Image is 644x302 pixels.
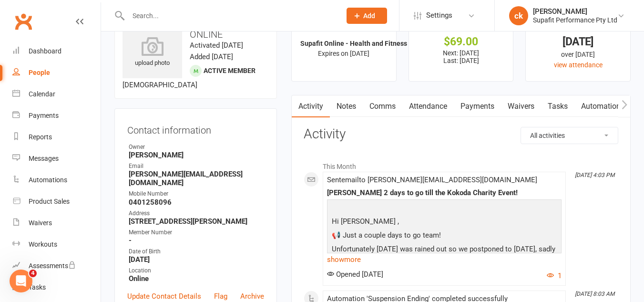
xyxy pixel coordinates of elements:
div: Workouts [29,240,57,248]
a: view attendance [554,61,603,69]
strong: Online [129,274,264,283]
div: Tasks [29,283,46,291]
a: Reports [12,126,101,148]
a: Waivers [501,95,541,117]
div: Date of Birth [129,247,264,256]
div: Waivers [29,219,52,227]
strong: [STREET_ADDRESS][PERSON_NAME] [129,217,264,226]
a: Flag [214,291,227,302]
span: 4 [29,270,37,277]
strong: Supafit Online - Health and Fitness Coachi... [300,40,435,47]
button: Add [347,8,387,24]
i: [DATE] 8:03 AM [575,291,614,297]
a: Calendar [12,83,101,105]
div: Mobile Number [129,189,264,198]
strong: - [129,236,264,245]
strong: 0401258096 [129,198,264,207]
iframe: Intercom live chat [10,270,32,292]
time: Activated [DATE] [190,41,243,50]
a: Payments [454,95,501,117]
p: Next: [DATE] Last: [DATE] [418,49,505,64]
div: Calendar [29,90,55,98]
a: People [12,62,101,83]
div: Reports [29,133,52,141]
a: Tasks [12,277,101,298]
a: Assessments [12,255,101,277]
strong: [PERSON_NAME] [129,151,264,159]
p: 📢 Just a couple days to go team! [329,229,559,243]
div: ck [509,6,528,25]
div: Member Number [129,228,264,237]
h3: Activity [304,127,618,142]
div: Dashboard [29,47,61,55]
div: over [DATE] [534,49,622,60]
span: Expires on [DATE] [318,50,369,57]
div: $69.00 [418,37,505,47]
a: Automations [12,169,101,191]
div: Location [129,266,264,275]
span: Opened [DATE] [327,270,383,279]
span: Sent email to [PERSON_NAME][EMAIL_ADDRESS][DOMAIN_NAME] [327,176,537,184]
div: Owner [129,143,264,152]
a: Archive [240,291,264,302]
strong: [PERSON_NAME][EMAIL_ADDRESS][DOMAIN_NAME] [129,170,264,187]
span: Add [363,12,375,20]
div: [PERSON_NAME] [533,7,617,16]
li: This Month [304,156,618,172]
input: Search... [125,9,334,22]
div: Payments [29,112,59,119]
a: show more [327,253,562,266]
a: Payments [12,105,101,126]
div: Email [129,162,264,171]
div: Assessments [29,262,76,270]
strong: [DATE] [129,255,264,264]
div: Automations [29,176,67,184]
a: Waivers [12,212,101,234]
div: upload photo [123,37,182,68]
div: [PERSON_NAME] 2 days to go till the Kokoda Charity Event! [327,189,562,197]
span: [DEMOGRAPHIC_DATA] [123,81,197,89]
a: Tasks [541,95,574,117]
div: Messages [29,155,59,162]
a: Clubworx [11,10,35,33]
div: [DATE] [534,37,622,47]
span: Active member [204,67,256,74]
div: Address [129,209,264,218]
div: Supafit Performance Pty Ltd [533,16,617,24]
span: Settings [426,5,452,26]
p: Unfortunately [DATE] was rained out so we postponed to [DATE], sadly it's looking like the rain g... [329,243,559,280]
div: Product Sales [29,198,70,205]
a: Notes [330,95,363,117]
p: Hi [PERSON_NAME] , [329,216,559,229]
button: 1 [547,270,562,281]
a: Product Sales [12,191,101,212]
a: Comms [363,95,402,117]
a: Workouts [12,234,101,255]
a: Messages [12,148,101,169]
a: Update Contact Details [127,291,201,302]
a: Dashboard [12,41,101,62]
a: Attendance [402,95,454,117]
div: People [29,69,50,76]
h3: Contact information [127,121,264,135]
a: Activity [292,95,330,117]
a: Automations [574,95,631,117]
i: [DATE] 4:03 PM [575,172,614,178]
time: Added [DATE] [190,52,233,61]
